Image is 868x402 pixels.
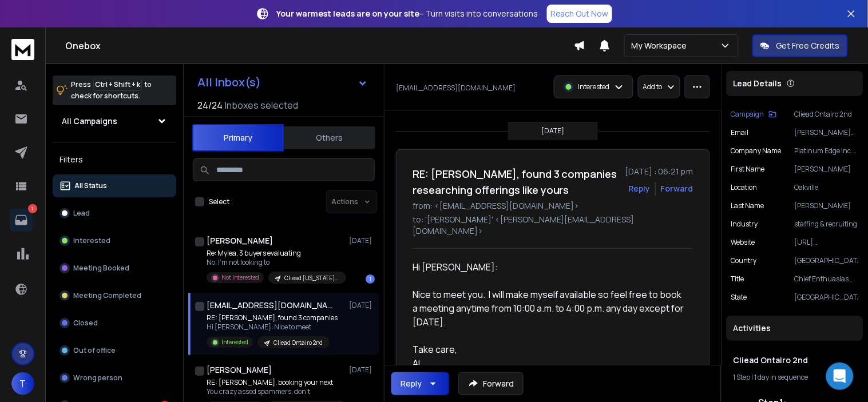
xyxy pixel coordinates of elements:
button: Reply [391,372,449,395]
h1: [EMAIL_ADDRESS][DOMAIN_NAME] [207,300,332,311]
p: title [731,274,744,284]
p: [PERSON_NAME] [795,201,859,210]
div: Forward [661,183,693,194]
button: Campaign [731,110,777,119]
div: Open Intercom Messenger [826,363,854,390]
p: Interested [578,82,610,91]
button: Closed [53,312,176,335]
button: T [11,372,34,395]
span: Nice to meet you. I will make myself available so feel free to book a meeting anytime from 10:00 ... [413,288,686,328]
div: Reply [401,378,422,389]
p: Not Interested [221,273,259,282]
p: [GEOGRAPHIC_DATA] [795,256,859,265]
p: Lead Details [734,78,782,89]
h3: Filters [53,152,176,168]
img: logo [11,39,34,60]
button: Reply [629,183,651,194]
p: staffing & recruiting [795,220,859,229]
p: Hi [PERSON_NAME]: Nice to meet [207,323,338,332]
p: 1 [28,204,37,213]
h1: All Inbox(s) [197,77,261,88]
button: Meeting Booked [53,257,176,280]
p: [EMAIL_ADDRESS][DOMAIN_NAME] [396,83,516,93]
button: Lead [53,202,176,225]
p: RE: [PERSON_NAME], found 3 companies [207,313,338,323]
h1: [PERSON_NAME] [207,364,272,376]
button: Wrong person [53,367,176,389]
button: All Inbox(s) [188,71,377,94]
p: [PERSON_NAME][EMAIL_ADDRESS][DOMAIN_NAME] [795,128,859,137]
span: Take care, [413,343,457,356]
button: Others [284,125,375,150]
span: AL [413,357,423,369]
button: Meeting Completed [53,284,176,307]
p: RE: [PERSON_NAME], booking your next [207,378,344,387]
p: All Status [74,181,107,190]
button: Interested [53,229,176,252]
p: First Name [731,165,765,174]
p: Campaign [731,110,764,119]
p: location [731,183,758,192]
p: to: '[PERSON_NAME]' <[PERSON_NAME][EMAIL_ADDRESS][DOMAIN_NAME]> [413,214,693,237]
p: Oakville [795,183,859,192]
p: State [731,293,747,302]
a: Reach Out Now [547,5,612,23]
p: Cliead Ontairo 2nd [274,339,323,347]
button: Primary [192,124,284,152]
p: – Turn visits into conversations [276,8,538,19]
strong: Your warmest leads are on your site [276,8,419,19]
p: Interested [73,236,110,245]
p: from: <[EMAIL_ADDRESS][DOMAIN_NAME]> [413,200,693,212]
p: Get Free Credits [776,40,840,51]
div: 1 [366,274,375,284]
h1: [PERSON_NAME] [207,235,273,246]
p: Last Name [731,201,764,210]
p: [DATE] : 06:21 pm [625,166,693,177]
p: No, I'm not looking to [207,258,344,267]
span: 24 / 24 [197,98,223,112]
p: [URL][DOMAIN_NAME] [795,238,859,247]
p: Press to check for shortcuts. [71,79,152,102]
p: Out of office [73,346,116,355]
p: Chief Enthuasiasm Officer [795,274,859,284]
p: [GEOGRAPHIC_DATA] [795,293,859,302]
p: You crazy assed spammers, don’t [207,387,344,396]
button: All Campaigns [53,110,176,133]
p: My Workspace [632,40,692,51]
button: Get Free Credits [752,34,848,57]
span: Hi [PERSON_NAME]: [413,261,498,273]
p: Wrong person [73,373,122,383]
button: All Status [53,174,176,197]
button: Out of office [53,339,176,362]
p: Email [731,128,749,137]
p: industry [731,220,758,229]
p: Meeting Completed [73,291,141,300]
p: [DATE] [542,126,565,136]
label: Select [209,197,229,206]
div: Activities [727,316,863,341]
p: [DATE] [349,301,375,310]
button: Forward [458,372,524,395]
h3: Inboxes selected [225,98,298,112]
p: Meeting Booked [73,264,129,273]
span: Ctrl + Shift + k [93,78,142,91]
p: Reach Out Now [550,8,609,19]
p: Closed [73,319,98,328]
p: Company Name [731,146,782,156]
p: Country [731,256,757,265]
h1: Onebox [65,39,574,53]
p: [DATE] [349,236,375,245]
h1: Cliead Ontairo 2nd [734,355,857,366]
p: Cliead Ontairo 2nd [795,110,859,119]
h1: RE: [PERSON_NAME], found 3 companies researching offerings like yours [413,166,619,198]
p: [PERSON_NAME] [795,165,859,174]
p: website [731,238,755,247]
span: 1 Step [734,372,751,382]
p: Re: Mylea, 3 buyers evaluating [207,249,344,258]
p: Add to [643,82,663,91]
h1: All Campaigns [62,116,117,127]
div: | [734,373,857,382]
